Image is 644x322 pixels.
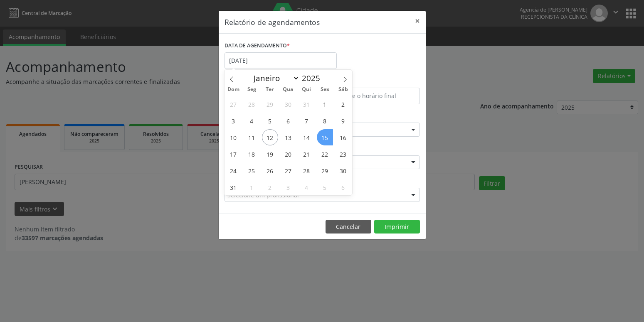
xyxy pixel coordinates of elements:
span: Julho 31, 2025 [299,96,315,112]
span: Julho 28, 2025 [244,96,260,112]
span: Selecione um profissional [227,191,299,199]
span: Agosto 18, 2025 [244,146,260,162]
span: Agosto 16, 2025 [335,129,351,145]
span: Setembro 5, 2025 [317,179,333,195]
span: Agosto 19, 2025 [262,146,278,162]
span: Julho 30, 2025 [280,96,296,112]
span: Agosto 5, 2025 [262,113,278,129]
span: Sáb [334,87,352,92]
span: Agosto 21, 2025 [299,146,315,162]
span: Sex [316,87,334,92]
span: Agosto 25, 2025 [244,162,260,179]
span: Setembro 6, 2025 [335,179,351,195]
span: Agosto 11, 2025 [244,129,260,145]
button: Cancelar [326,220,371,234]
span: Julho 27, 2025 [225,96,242,112]
input: Selecione uma data ou intervalo [225,52,337,69]
span: Agosto 9, 2025 [335,113,351,129]
span: Qua [279,87,297,92]
span: Agosto 2, 2025 [335,96,351,112]
h5: Relatório de agendamentos [225,17,320,27]
span: Agosto 13, 2025 [280,129,296,145]
span: Agosto 14, 2025 [299,129,315,145]
span: Agosto 3, 2025 [225,113,242,129]
label: DATA DE AGENDAMENTO [225,39,290,52]
input: Selecione o horário final [324,88,420,104]
span: Setembro 4, 2025 [299,179,315,195]
span: Ter [261,87,279,92]
span: Setembro 3, 2025 [280,179,296,195]
select: Month [250,72,300,84]
span: Agosto 10, 2025 [225,129,242,145]
span: Agosto 20, 2025 [280,146,296,162]
span: Setembro 1, 2025 [244,179,260,195]
span: Agosto 17, 2025 [225,146,242,162]
span: Julho 29, 2025 [262,96,278,112]
button: Imprimir [374,220,420,234]
span: Setembro 2, 2025 [262,179,278,195]
span: Agosto 29, 2025 [317,162,333,179]
span: Agosto 22, 2025 [317,146,333,162]
input: Year [299,73,327,84]
span: Agosto 6, 2025 [280,113,296,129]
span: Agosto 4, 2025 [244,113,260,129]
span: Agosto 12, 2025 [262,129,278,145]
span: Agosto 7, 2025 [299,113,315,129]
span: Dom [225,87,243,92]
span: Agosto 31, 2025 [225,179,242,195]
span: Agosto 27, 2025 [280,162,296,179]
span: Agosto 26, 2025 [262,162,278,179]
span: Qui [297,87,316,92]
span: Agosto 24, 2025 [225,162,242,179]
span: Agosto 1, 2025 [317,96,333,112]
span: Agosto 30, 2025 [335,162,351,179]
span: Agosto 15, 2025 [317,129,333,145]
span: Agosto 23, 2025 [335,146,351,162]
button: Close [409,11,426,31]
span: Agosto 8, 2025 [317,113,333,129]
label: ATÉ [324,75,420,88]
span: Seg [242,87,261,92]
span: Agosto 28, 2025 [299,162,315,179]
